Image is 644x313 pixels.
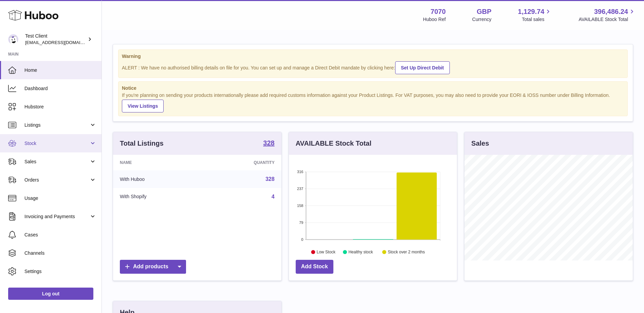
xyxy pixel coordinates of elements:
th: Name [113,155,204,170]
th: Quantity [204,155,281,170]
a: View Listings [122,100,164,112]
text: 158 [297,204,303,208]
text: Low Stock [317,250,336,255]
a: 4 [272,194,275,200]
a: Add Stock [296,260,333,274]
td: With Shopify [113,188,204,206]
img: QATestClientTwo@hubboo.co.uk [8,34,18,44]
span: [EMAIL_ADDRESS][DOMAIN_NAME] [25,40,100,45]
a: 328 [263,140,274,148]
span: Stock [24,140,89,147]
span: Dashboard [24,85,96,92]
span: Sales [24,159,89,165]
span: Listings [24,122,89,128]
strong: 7070 [430,7,446,16]
a: 1,129.74 Total sales [518,7,552,23]
a: Log out [8,288,93,300]
div: Currency [472,16,492,23]
text: Stock over 2 months [388,250,425,255]
div: Huboo Ref [423,16,446,23]
span: Total sales [522,16,552,23]
strong: GBP [477,7,491,16]
a: 328 [265,176,275,182]
span: AVAILABLE Stock Total [578,16,636,23]
span: Orders [24,177,89,183]
strong: Warning [122,53,624,60]
a: Add products [120,260,186,274]
span: Invoicing and Payments [24,213,89,220]
text: 316 [297,170,303,174]
a: 396,486.24 AVAILABLE Stock Total [578,7,636,23]
span: Cases [24,232,96,238]
strong: 328 [263,140,274,146]
span: 396,486.24 [594,7,628,16]
span: Usage [24,195,96,202]
span: Settings [24,268,96,275]
span: Home [24,67,96,74]
span: 1,129.74 [518,7,545,16]
div: ALERT : We have no authorised billing details on file for you. You can set up and manage a Direct... [122,60,624,74]
h3: Total Listings [120,139,164,148]
div: If you're planning on sending your products internationally please add required customs informati... [122,92,624,112]
span: Hubstore [24,104,96,110]
h3: AVAILABLE Stock Total [296,139,371,148]
text: 0 [301,237,303,242]
a: Set Up Direct Debit [395,61,450,74]
div: Test Client [25,33,86,46]
text: 79 [299,221,303,225]
text: Healthy stock [348,250,373,255]
strong: Notice [122,85,624,91]
span: Channels [24,250,96,256]
td: With Huboo [113,170,204,188]
text: 237 [297,187,303,191]
h3: Sales [471,139,489,148]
